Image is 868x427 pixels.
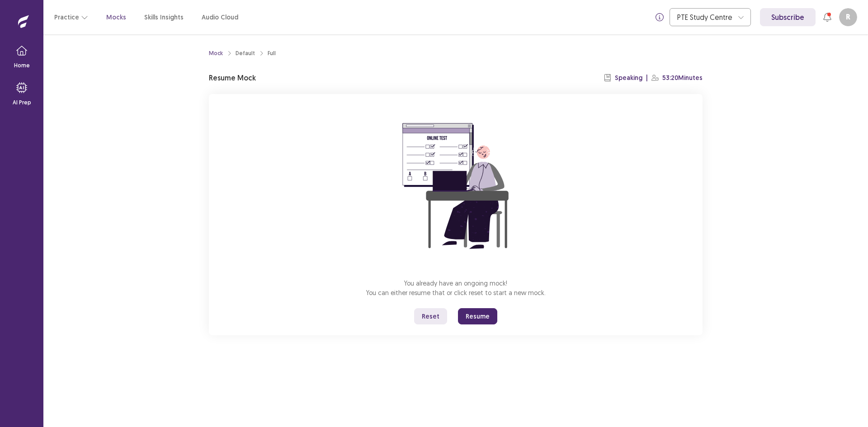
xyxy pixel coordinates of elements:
button: Reset [414,308,447,324]
a: Audio Cloud [202,13,238,22]
nav: breadcrumb [209,49,276,57]
p: You already have an ongoing mock! You can either resume that or click reset to start a new mock. [366,278,546,297]
div: Full [268,49,276,57]
a: Mocks [106,13,126,22]
p: Speaking [615,73,642,83]
a: Mock [209,49,223,57]
p: 53:20 Minutes [662,73,703,83]
p: Resume Mock [209,72,256,83]
p: Home [14,61,30,70]
div: Default [236,49,255,57]
button: Practice [54,9,88,25]
p: AI Prep [13,99,31,107]
button: info [651,9,668,25]
a: Subscribe [760,8,816,26]
div: PTE Study Centre [677,9,733,26]
button: R [839,8,857,26]
button: Resume [458,308,497,324]
a: Skills Insights [144,13,184,22]
img: attend-mock [374,105,537,267]
p: | [646,73,648,83]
